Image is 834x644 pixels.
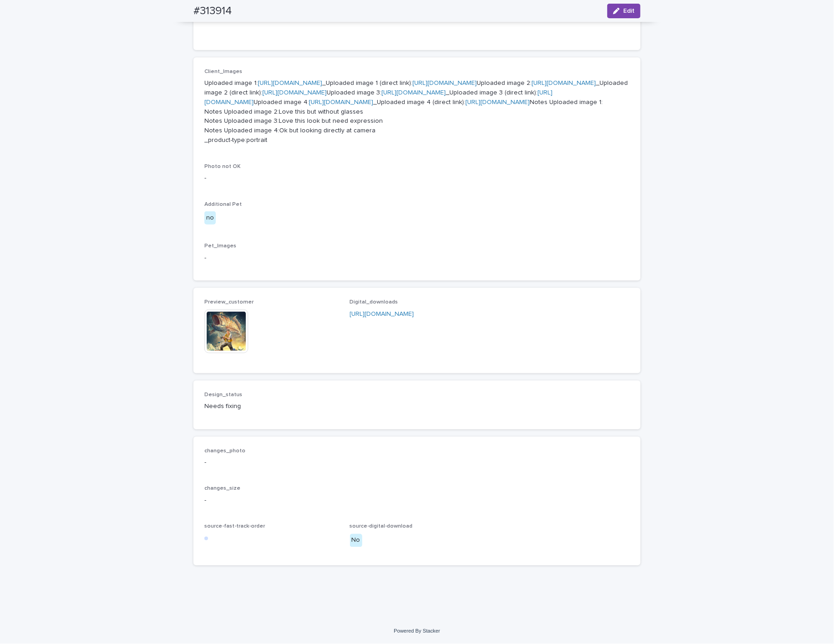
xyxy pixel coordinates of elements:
span: Client_Images [204,69,242,74]
a: [URL][DOMAIN_NAME] [381,89,446,96]
a: [URL][DOMAIN_NAME] [412,80,477,86]
a: [URL][DOMAIN_NAME] [465,99,530,105]
a: [URL][DOMAIN_NAME] [350,311,414,317]
p: Uploaded image 1: _Uploaded image 1 (direct link): Uploaded image 2: _Uploaded image 2 (direct li... [204,79,630,145]
p: - [204,496,630,506]
h2: #313914 [193,5,232,18]
span: Additional Pet [204,202,242,207]
p: - [204,173,630,183]
a: [URL][DOMAIN_NAME] [204,89,553,105]
span: source-digital-download [350,524,413,529]
span: Preview_customer [204,299,254,305]
a: [URL][DOMAIN_NAME] [258,80,322,86]
div: no [204,211,216,225]
a: [URL][DOMAIN_NAME] [309,99,373,105]
button: Edit [607,4,641,18]
span: source-fast-track-order [204,524,265,529]
span: Design_status [204,392,242,398]
p: - [204,253,630,263]
span: Photo not OK [204,164,240,169]
a: [URL][DOMAIN_NAME] [532,80,596,86]
span: Digital_downloads [350,299,398,305]
div: No [350,534,362,547]
a: Powered By Stacker [394,628,440,634]
p: - [204,458,630,467]
span: Edit [623,8,635,14]
span: changes_photo [204,448,245,454]
p: Needs fixing [204,402,339,411]
span: changes_size [204,486,240,492]
span: Pet_Images [204,243,236,249]
a: [URL][DOMAIN_NAME] [262,89,327,96]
